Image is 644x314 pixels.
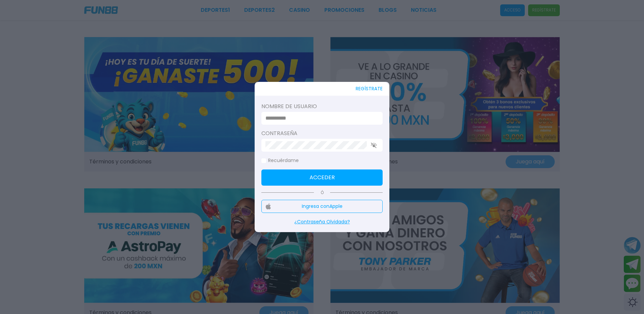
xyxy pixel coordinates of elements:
[261,102,383,111] label: Nombre de usuario
[261,129,383,137] label: Contraseña
[261,169,383,186] button: Acceder
[261,157,299,164] label: Recuérdame
[261,200,383,213] button: Ingresa conApple
[261,190,383,196] p: Ó
[261,218,383,225] p: ¿Contraseña Olvidada?
[356,82,383,96] button: REGÍSTRATE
